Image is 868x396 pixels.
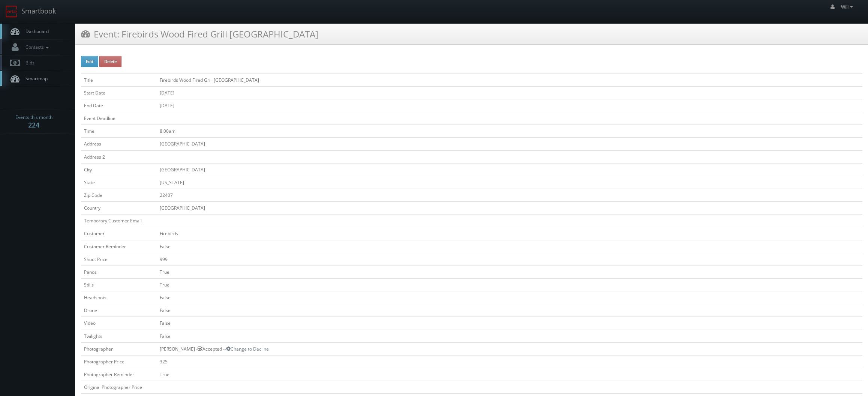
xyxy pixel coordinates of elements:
td: Event Deadline [81,112,157,125]
td: Twilights [81,330,157,342]
span: Contacts [22,44,51,50]
td: [GEOGRAPHIC_DATA] [157,202,862,214]
td: Original Photographer Price [81,381,157,394]
td: Title [81,73,157,86]
td: Firebirds [157,227,862,240]
td: Zip Code [81,189,157,201]
td: Address [81,138,157,150]
span: Bids [22,60,34,66]
td: Headshots [81,291,157,304]
td: Drone [81,304,157,317]
h3: Event: Firebirds Wood Fired Grill [GEOGRAPHIC_DATA] [81,27,318,40]
td: False [157,291,862,304]
span: Events this month [15,114,52,121]
td: True [157,368,862,381]
td: City [81,163,157,176]
span: Will [841,4,855,10]
td: True [157,278,862,291]
td: Firebirds Wood Fired Grill [GEOGRAPHIC_DATA] [157,73,862,86]
td: Temporary Customer Email [81,214,157,227]
td: Customer Reminder [81,240,157,253]
td: Customer [81,227,157,240]
td: Photographer [81,342,157,355]
td: [GEOGRAPHIC_DATA] [157,138,862,150]
td: [US_STATE] [157,176,862,189]
td: [DATE] [157,99,862,112]
td: Address 2 [81,150,157,163]
td: True [157,265,862,278]
td: State [81,176,157,189]
td: Stills [81,278,157,291]
td: [GEOGRAPHIC_DATA] [157,163,862,176]
td: Start Date [81,86,157,99]
button: Edit [81,56,98,67]
td: False [157,330,862,342]
td: [PERSON_NAME] - Accepted -- [157,342,862,355]
td: False [157,240,862,253]
td: Photographer Reminder [81,368,157,381]
span: Dashboard [22,28,49,34]
td: 999 [157,253,862,265]
td: 22407 [157,189,862,201]
td: Time [81,125,157,138]
button: Delete [99,56,121,67]
td: Panos [81,265,157,278]
td: 8:00am [157,125,862,138]
a: Change to Decline [226,346,269,352]
span: Smartmap [22,75,48,82]
strong: 224 [28,120,39,129]
img: smartbook-logo.png [6,6,18,18]
td: End Date [81,99,157,112]
td: Shoot Price [81,253,157,265]
td: [DATE] [157,86,862,99]
td: Photographer Price [81,355,157,368]
td: Country [81,202,157,214]
td: Video [81,317,157,330]
td: False [157,304,862,317]
td: False [157,317,862,330]
td: 325 [157,355,862,368]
